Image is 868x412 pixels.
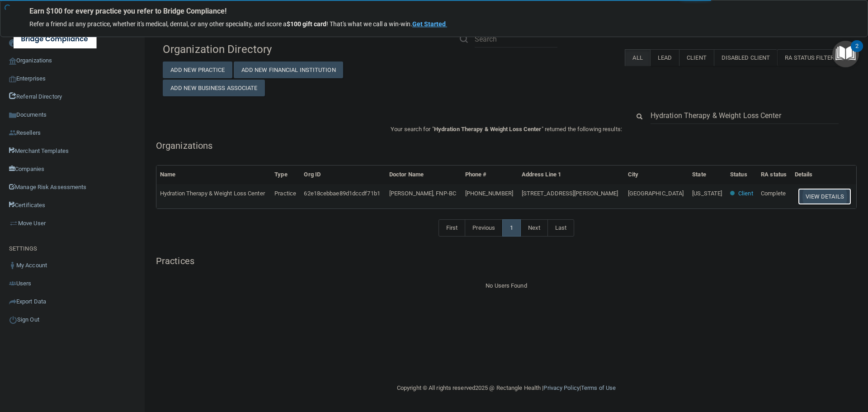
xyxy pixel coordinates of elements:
[625,49,650,66] label: All
[757,166,791,184] th: RA status
[160,190,265,197] span: Hydration Therapy & Weight Loss Center
[14,30,97,48] img: bridge_compliance_login_screen.278c3ca4.svg
[389,190,456,197] span: [PERSON_NAME], FNP-BC
[304,190,380,197] span: 62e18cebbae89d1dccdf71b1
[412,20,446,28] strong: Get Started
[274,190,296,197] span: Practice
[234,62,343,78] button: Add New Financial Institution
[581,384,616,391] a: Terms of Use
[855,46,859,58] div: 2
[300,166,385,184] th: Org ID
[156,256,857,266] h5: Practices
[326,20,412,28] span: ! That's what we call a win-win.
[156,166,271,184] th: Name
[726,166,757,184] th: Status
[502,219,521,237] a: 1
[651,107,839,124] input: Search
[439,219,466,237] a: First
[761,190,786,197] span: Complete
[9,112,16,119] img: icon-documents.8dae5593.png
[520,219,547,237] a: Next
[156,141,857,151] h5: Organizations
[543,384,579,391] a: Privacy Policy
[692,190,722,197] span: [US_STATE]
[156,124,857,135] p: Your search for " " returned the following results:
[9,219,18,228] img: briefcase.64adab9b.png
[156,280,857,291] div: No Users Found
[738,188,753,199] p: Client
[341,374,671,403] div: Copyright © All rights reserved 2025 @ Rectangle Health | |
[9,57,16,65] img: organization-icon.f8decf85.png
[628,190,684,197] span: [GEOGRAPHIC_DATA]
[412,20,447,28] a: Get Started
[9,298,16,305] img: icon-export.b9366987.png
[832,41,859,67] button: Open Resource Center, 2 new notifications
[791,166,856,184] th: Details
[271,166,300,184] th: Type
[287,20,326,28] strong: $100 gift card
[163,62,232,78] button: Add New Practice
[9,262,16,269] img: ic_user_dark.df1a06c3.png
[547,219,574,237] a: Last
[475,31,557,47] input: Search
[624,166,689,184] th: City
[9,316,17,324] img: ic_power_dark.7ecde6b1.png
[798,188,851,205] button: View Details
[29,20,287,28] span: Refer a friend at any practice, whether it's medical, dental, or any other speciality, and score a
[29,7,839,15] p: Earn $100 for every practice you refer to Bridge Compliance!
[785,54,843,61] span: RA Status Filter
[518,166,624,184] th: Address Line 1
[9,76,16,82] img: enterprise.0d942306.png
[434,126,542,133] span: Hydration Therapy & Weight Loss Center
[679,49,714,66] label: Client
[522,190,618,197] span: [STREET_ADDRESS][PERSON_NAME]
[9,129,16,137] img: ic_reseller.de258add.png
[163,80,265,96] button: Add New Business Associate
[9,243,37,254] label: SETTINGS
[465,190,513,197] span: [PHONE_NUMBER]
[650,49,679,66] label: Lead
[689,166,726,184] th: State
[465,219,503,237] a: Previous
[714,49,778,66] label: Disabled Client
[386,166,462,184] th: Doctor Name
[9,280,16,287] img: icon-users.e205127d.png
[462,166,518,184] th: Phone #
[460,35,468,43] img: ic-search.3b580494.png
